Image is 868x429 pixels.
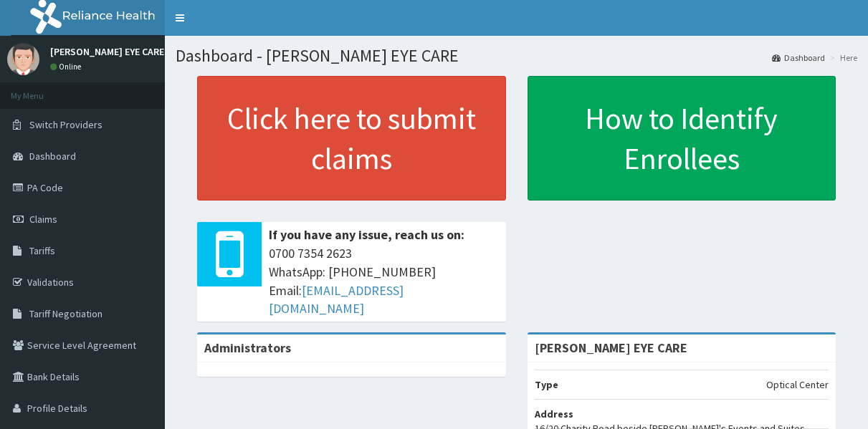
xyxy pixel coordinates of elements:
[50,47,219,57] p: [PERSON_NAME] EYE CARE08063295263
[772,52,825,64] a: Dashboard
[204,339,291,356] b: Administrators
[7,43,39,75] img: User Image
[826,52,857,64] li: Here
[269,244,499,318] span: 0700 7354 2623 WhatsApp: [PHONE_NUMBER] Email:
[269,282,404,317] a: [EMAIL_ADDRESS][DOMAIN_NAME]
[29,118,102,131] span: Switch Providers
[29,150,76,163] span: Dashboard
[176,47,857,65] h1: Dashboard - [PERSON_NAME] EYE CARE
[50,62,85,72] a: Online
[29,307,102,320] span: Tariff Negotiation
[197,76,506,201] a: Click here to submit claims
[535,408,573,420] b: Address
[535,378,558,391] b: Type
[528,76,836,201] a: How to Identify Enrollees
[29,244,55,257] span: Tariffs
[29,213,57,226] span: Claims
[535,339,687,356] strong: [PERSON_NAME] EYE CARE
[766,377,829,392] p: Optical Center
[269,226,464,243] b: If you have any issue, reach us on:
